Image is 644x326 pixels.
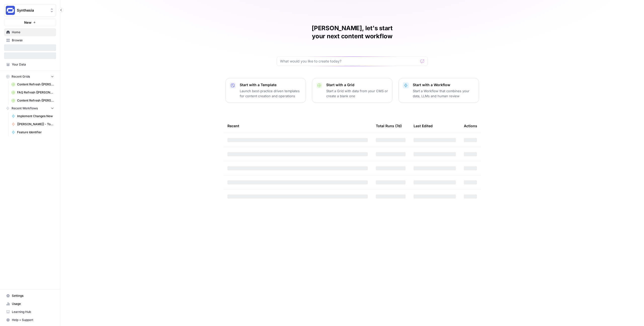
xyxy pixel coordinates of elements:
[17,8,47,13] span: Synthesia
[12,318,54,322] span: Help + Support
[17,114,54,118] span: Implement Changes New
[414,119,433,133] div: Last Edited
[9,112,56,120] a: Implement Changes New
[12,310,54,314] span: Learning Hub
[12,30,54,35] span: Home
[326,88,388,99] p: Start a Grid with data from your CMS or create a blank one
[312,78,392,103] button: Start with a GridStart a Grid with data from your CMS or create a blank one
[4,28,56,36] a: Home
[9,128,56,136] a: Feature Identifier
[225,78,306,103] button: Start with a TemplateLaunch best-practice driven templates for content creation and operations
[413,82,475,87] p: Start with a Workflow
[413,88,475,99] p: Start a Workflow that combines your data, LLMs and human review
[12,74,30,79] span: Recent Grids
[17,122,54,126] span: [[PERSON_NAME]] - Tools & Features Pages Refreshe - [MAIN WORKFLOW]
[326,82,388,87] p: Start with a Grid
[277,24,428,40] h1: [PERSON_NAME], let's start your next content workflow
[398,78,479,103] button: Start with a WorkflowStart a Workflow that combines your data, LLMs and human review
[4,316,56,324] button: Help + Support
[4,60,56,69] a: Your Data
[9,88,56,96] a: FAQ Refresh ([PERSON_NAME])
[4,19,56,26] button: New
[4,292,56,300] a: Settings
[17,130,54,135] span: Feature Identifier
[4,4,56,17] button: Workspace: Synthesia
[24,20,31,25] span: New
[4,73,56,80] button: Recent Grids
[9,120,56,128] a: [[PERSON_NAME]] - Tools & Features Pages Refreshe - [MAIN WORKFLOW]
[12,38,54,43] span: Browse
[4,300,56,308] a: Usage
[376,119,402,133] div: Total Runs (7d)
[17,98,54,103] span: Content Refresh ([PERSON_NAME]'s edit)
[17,90,54,95] span: FAQ Refresh ([PERSON_NAME])
[12,106,38,111] span: Recent Workflows
[6,6,15,15] img: Synthesia Logo
[9,96,56,105] a: Content Refresh ([PERSON_NAME]'s edit)
[12,294,54,298] span: Settings
[12,62,54,67] span: Your Data
[4,308,56,316] a: Learning Hub
[17,82,54,87] span: Content Refresh ([PERSON_NAME])
[12,302,54,306] span: Usage
[227,119,368,133] div: Recent
[240,88,302,99] p: Launch best-practice driven templates for content creation and operations
[9,80,56,88] a: Content Refresh ([PERSON_NAME])
[464,119,477,133] div: Actions
[4,36,56,44] a: Browse
[240,82,302,87] p: Start with a Template
[4,105,56,112] button: Recent Workflows
[280,59,418,64] input: What would you like to create today?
